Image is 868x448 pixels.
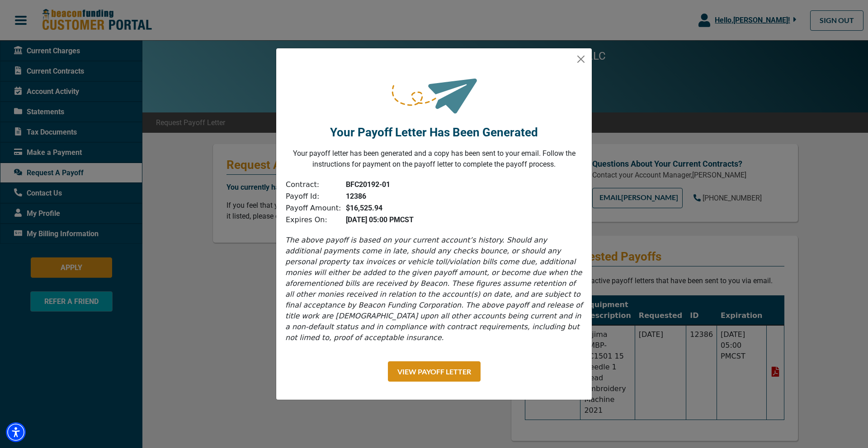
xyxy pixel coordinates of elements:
[346,204,382,212] b: $16,525.94
[388,361,481,382] button: View Payoff Letter
[346,180,390,189] b: BFC20192-01
[6,422,26,442] div: Accessibility Menu
[574,52,588,66] button: Close
[285,202,341,214] td: Payoff Amount:
[285,191,341,202] td: Payoff Id:
[346,215,414,224] b: [DATE] 05:00 PM CST
[346,192,366,201] b: 12386
[283,148,585,170] p: Your payoff letter has been generated and a copy has been sent to your email. Follow the instruct...
[390,63,478,119] img: request-sent.png
[285,214,341,226] td: Expires On:
[285,179,341,191] td: Contract:
[285,236,583,342] i: The above payoff is based on your current account’s history. Should any additional payments come ...
[330,124,538,141] p: Your Payoff Letter Has Been Generated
